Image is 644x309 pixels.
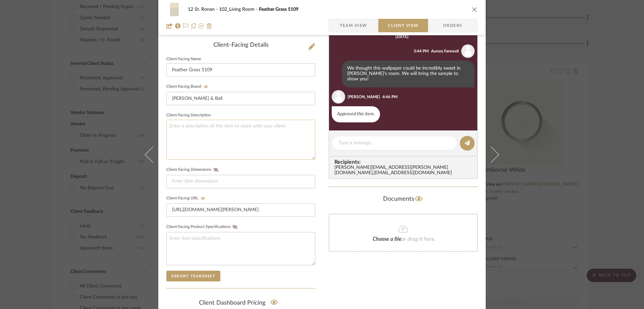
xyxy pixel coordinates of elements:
[166,271,220,281] button: Export Tearsheet
[388,19,419,32] span: Client View
[166,92,315,105] input: Enter Client-Facing Brand
[332,106,380,122] div: Approved this item.
[166,196,207,201] label: Client-Facing URL
[207,23,212,29] img: Remove from project
[431,48,459,54] div: Aurora Farewell
[436,19,470,32] span: Orders
[166,114,211,117] label: Client-Facing Description
[166,63,315,77] input: Enter Client-Facing Item Name
[334,159,475,165] span: Recipients:
[166,167,220,172] label: Client-Facing Dimensions
[166,42,315,49] div: Client-Facing Details
[414,48,429,54] div: 3:44 PM
[166,84,210,89] label: Client-Facing Brand
[373,236,401,242] span: Choose a file
[382,94,397,100] div: 4:46 PM
[166,175,315,188] input: Enter item dimensions
[198,196,207,201] button: Client-Facing URL
[329,194,478,204] div: Documents
[395,34,409,39] div: [DATE]
[166,225,239,229] label: Client-Facing Product Specifications
[340,19,367,32] span: Team View
[259,7,299,12] span: Feather Grass 5109
[334,165,475,176] div: [PERSON_NAME][EMAIL_ADDRESS][PERSON_NAME][DOMAIN_NAME] , [EMAIL_ADDRESS][DOMAIN_NAME]
[342,61,475,87] div: We thought this wallpaper could be incredibly sweet in [PERSON_NAME]'s room. We will bring the sa...
[201,84,210,89] button: Client-Facing Brand
[166,57,201,61] label: Client-Facing Name
[219,7,259,12] span: 102_Living Room
[347,94,380,100] div: [PERSON_NAME]
[211,167,220,172] button: Client-Facing Dimensions
[188,7,219,12] span: 12 St. Ronan
[461,44,475,58] img: user_avatar.png
[401,236,436,242] span: or drag it here.
[166,3,182,16] img: 40aeb83c-d0b1-45bb-8b2f-3b4eefb99203_48x40.jpg
[166,203,315,217] input: Enter item URL
[472,6,478,12] button: close
[230,225,239,229] button: Client-Facing Product Specifications
[332,90,345,104] img: user_avatar.png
